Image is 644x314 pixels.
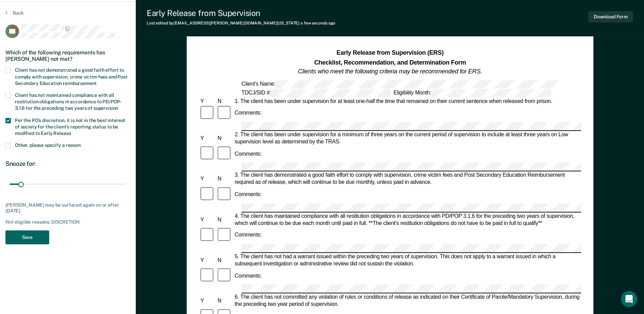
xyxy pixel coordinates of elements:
[233,132,581,145] div: 2. The client has been under supervision for a minimum of three years on the current period of su...
[5,202,130,214] div: [PERSON_NAME] may be surfaced again on or after [DATE].
[233,110,263,117] div: Comments:
[5,219,130,225] div: Not eligible reasons: DISCRETION
[15,67,128,86] span: Client has not demonstrated a good faith effort to comply with supervision, crime victim fees and...
[15,92,122,111] span: Client has not maintained compliance with all restitution obligations in accordance to PD/POP-3.1...
[588,11,633,22] button: Download Form
[199,298,216,305] div: Y
[5,44,130,68] div: Which of the following requirements has [PERSON_NAME] not met?
[216,298,233,305] div: N
[621,291,637,307] div: Open Intercom Messenger
[240,89,392,97] div: TDCJ/SID #:
[147,21,335,25] div: Last edited by [EMAIL_ADDRESS][PERSON_NAME][DOMAIN_NAME][US_STATE]
[336,50,443,56] strong: Early Release from Supervision (ERS)
[5,230,49,244] button: Save
[199,135,216,142] div: Y
[392,89,552,97] div: Eligibility Month:
[15,118,125,136] span: Per the PO’s discretion, it is not in the best interest of society for the client’s reporting sta...
[233,151,263,157] div: Comments:
[216,135,233,142] div: N
[199,257,216,264] div: Y
[233,254,581,267] div: 5. The client has not had a warrant issued within the preceding two years of supervision. This do...
[240,80,559,88] div: Client's Name:
[298,68,482,75] em: Clients who meet the following criteria may be recommended for ERS.
[233,273,263,279] div: Comments:
[314,59,466,66] strong: Checklist, Recommendation, and Determination Form
[233,191,263,198] div: Comments:
[233,213,581,227] div: 4. The client has maintained compliance with all restitution obligations in accordance with PD/PO...
[216,216,233,223] div: N
[233,172,581,186] div: 3. The client has demonstrated a good faith effort to comply with supervision, crime victim fees ...
[199,216,216,223] div: Y
[216,257,233,264] div: N
[199,98,216,105] div: Y
[216,176,233,182] div: N
[233,98,581,105] div: 1. The client has been under supervision for at least one-half the time that remained on their cu...
[15,142,81,148] span: Other, please specify a reason
[5,160,130,168] div: Snooze for:
[216,98,233,105] div: N
[147,8,335,18] div: Early Release from Supervision
[199,176,216,182] div: Y
[233,232,263,239] div: Comments:
[300,21,335,25] span: a few seconds ago
[233,294,581,308] div: 6. The client has not committed any violation of rules or conditions of release as indicated on t...
[5,10,24,16] button: Back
